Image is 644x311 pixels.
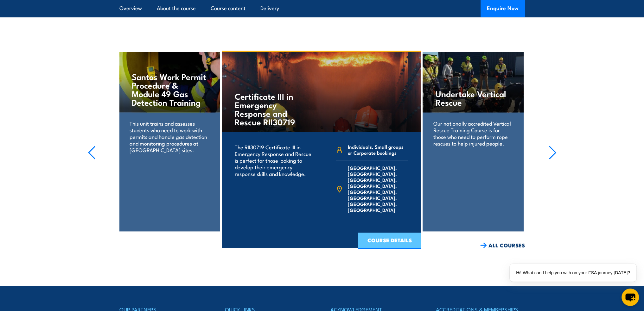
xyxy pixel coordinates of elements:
[348,144,408,156] span: Individuals, Small groups or Corporate bookings
[433,120,513,146] p: Our nationally accredited Vertical Rescue Training Course is for those who need to perform rope r...
[358,233,421,249] a: COURSE DETAILS
[436,89,511,106] h4: Undertake Vertical Rescue
[348,165,408,213] span: [GEOGRAPHIC_DATA], [GEOGRAPHIC_DATA], [GEOGRAPHIC_DATA], [GEOGRAPHIC_DATA], [GEOGRAPHIC_DATA], [G...
[622,289,639,306] button: chat-button
[235,144,313,177] p: The RII30719 Certificate III in Emergency Response and Rescue is perfect for those looking to dev...
[510,264,636,282] div: Hi! What can I help you with on your FSA journey [DATE]?
[235,92,309,126] h4: Certificate III in Emergency Response and Rescue RII30719
[132,72,207,106] h4: Santos Work Permit Procedure & Module 49 Gas Detection Training
[480,242,525,249] a: ALL COURSES
[130,120,209,153] p: This unit trains and assesses students who need to work with permits and handle gas detection and...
